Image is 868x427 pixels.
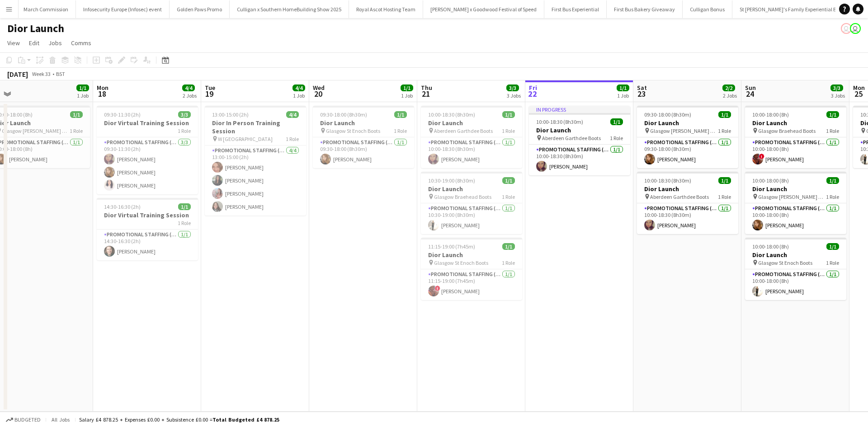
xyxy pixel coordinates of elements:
a: View [4,37,24,49]
h1: Dior Launch [7,22,64,35]
button: March Commission [16,0,76,18]
span: Total Budgeted £4 878.25 [212,416,279,423]
div: Salary £4 878.25 + Expenses £0.00 + Subsistence £0.00 = [79,416,279,423]
app-user-avatar: Joanne Milne [850,23,861,34]
button: Infosecurity Europe (Infosec) event [76,0,170,18]
a: Jobs [45,37,66,49]
button: Culligan x Southern HomeBuilding Show 2025 [230,0,349,18]
button: First Bus Experiential [544,0,607,18]
button: Culligan Bonus [683,0,732,18]
div: BST [56,70,65,77]
button: Royal Ascot Hosting Team [349,0,423,18]
button: Budgeted [5,415,42,425]
a: Comms [67,37,95,49]
div: [DATE] [7,70,28,79]
button: St [PERSON_NAME]'s Family Experiential Event [732,0,854,18]
span: Jobs [48,39,62,47]
span: Budgeted [14,417,41,423]
span: View [7,39,20,47]
span: All jobs [50,416,71,423]
app-user-avatar: Joanne Milne [841,23,852,34]
span: Comms [71,39,91,47]
button: First Bus Bakery Giveaway [607,0,683,18]
a: Edit [25,37,43,49]
button: [PERSON_NAME] x Goodwood Festival of Speed [423,0,544,18]
button: Golden Paws Promo [170,0,230,18]
span: Edit [29,39,39,47]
